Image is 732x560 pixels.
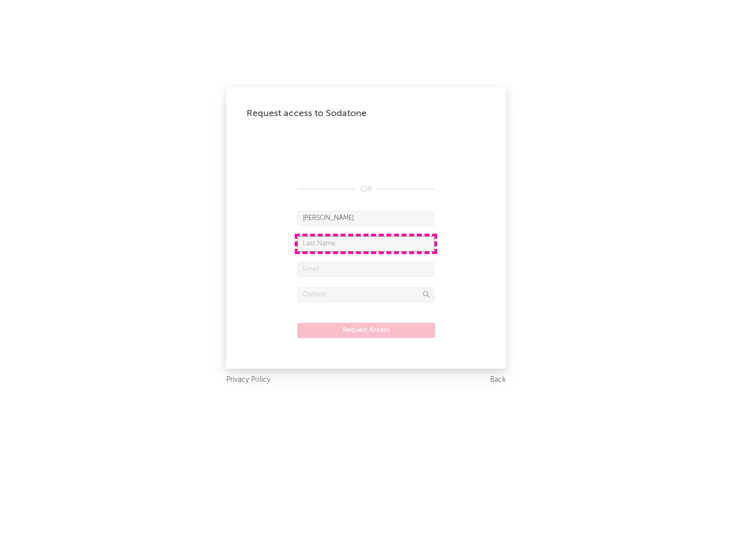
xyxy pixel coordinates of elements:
input: Division [297,287,435,302]
input: First Name [297,211,435,226]
input: Last Name [297,236,435,251]
div: OR [297,183,435,195]
button: Request Access [297,323,435,338]
div: Request access to Sodatone [247,107,485,120]
a: Back [490,374,506,386]
input: Email [297,262,435,277]
a: Privacy Policy [226,374,270,386]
